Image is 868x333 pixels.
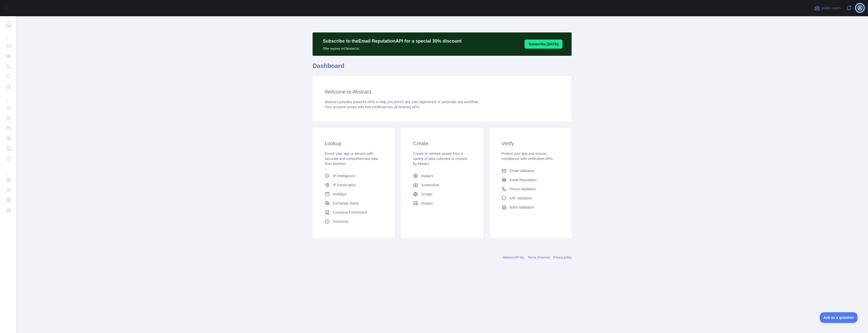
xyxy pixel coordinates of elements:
a: Scrape [411,190,473,199]
a: Avatars [411,171,473,180]
span: IBAN Validation [510,205,534,210]
span: Protect your app and ensure compliance with verification APIs [502,152,553,161]
a: Privacy policy [553,256,572,259]
span: Screenshot [421,182,439,188]
a: Company Enrichment [323,208,385,217]
div: ... [4,30,12,41]
h3: Welcome to Abstract. [325,88,559,95]
span: Phone Validation [510,187,536,192]
span: IP Intelligence [333,173,355,178]
h3: Create [413,140,471,147]
a: Email Validation [500,166,561,175]
iframe: Toggle Customer Support [820,312,858,323]
span: VAT Validation [510,196,532,201]
a: IP Intelligence [323,171,385,180]
a: Phone Validation [500,184,561,194]
span: Company Enrichment [333,210,367,215]
p: Offer expires on Oktober 1st. [323,45,462,51]
h3: Verify [502,140,559,147]
button: Subscribe [DATE] [525,40,562,49]
a: Images [411,199,473,208]
a: IBAN Validation [500,203,561,212]
a: Timezone [323,217,385,226]
span: Create or retrieve assets from a variety of data collected or created by Abtract [413,152,467,166]
span: IP Geolocation [333,182,356,188]
span: Enrich your app or service with accurate and comprehensive data from Abstract [325,152,378,166]
a: Holidays [323,190,385,199]
div: ... [4,92,12,102]
h1: Dashboard [313,62,572,74]
a: VAT Validation [500,194,561,203]
button: Invite users [813,4,842,12]
span: Abstract provides powerful APIs to help you enrich any user experience or automate any workflow. [325,100,479,104]
a: Screenshot [411,180,473,190]
span: Timezone [333,219,348,224]
span: Email Reputation [510,177,537,182]
a: Terms of service [528,256,550,259]
span: Avatars [421,173,433,178]
span: Scrape [421,192,432,197]
p: Subscribe to the Email Reputation API for a special 30 % discount [323,38,462,45]
h3: Lookup [325,140,383,147]
a: IP Geolocation [323,180,385,190]
span: Invite users [821,5,841,11]
span: Email Validation [510,168,535,173]
a: Abstract API Inc. [503,256,525,259]
span: Exchange Rates [333,201,359,206]
span: free credits [365,105,382,109]
span: Your account comes with across all Abstract APIs. [325,105,420,109]
span: Images [421,201,433,206]
div: ... [4,164,12,174]
a: Exchange Rates [323,199,385,208]
a: Email Reputation [500,175,561,184]
span: Holidays [333,192,346,197]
